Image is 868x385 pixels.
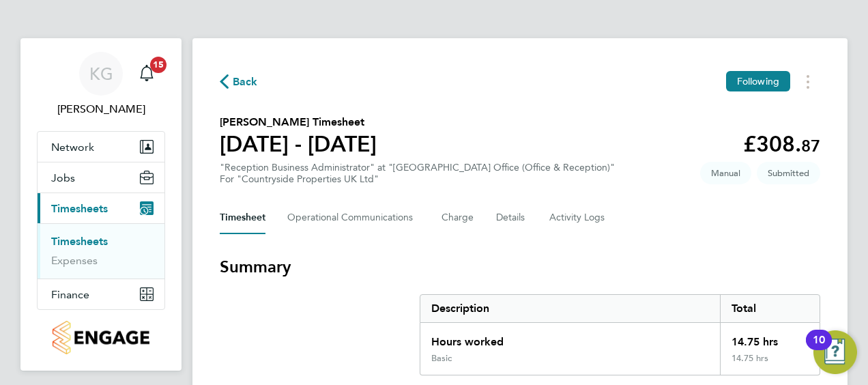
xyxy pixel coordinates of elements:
[38,279,164,309] button: Finance
[51,141,94,154] span: Network
[38,162,164,192] button: Jobs
[720,323,820,353] div: 14.75 hrs
[700,162,751,184] span: This timesheet was manually created.
[133,52,160,96] a: 15
[38,132,164,162] button: Network
[51,202,108,215] span: Timesheets
[220,173,615,185] div: For "Countryside Properties UK Ltd"
[51,288,89,301] span: Finance
[801,136,820,156] span: 87
[38,193,164,223] button: Timesheets
[220,130,377,158] h1: [DATE] - [DATE]
[720,295,820,322] div: Total
[233,74,258,90] span: Back
[431,353,452,364] div: Basic
[89,65,113,83] span: KG
[420,294,820,375] div: Summary
[813,330,857,374] button: Open Resource Center, 10 new notifications
[220,73,258,90] button: Back
[20,38,182,371] nav: Main navigation
[496,201,527,234] button: Details
[37,321,165,354] a: Go to home page
[51,171,75,184] span: Jobs
[549,201,607,234] button: Activity Logs
[220,256,820,278] h3: Summary
[150,57,167,73] span: 15
[796,71,820,92] button: Timesheets Menu
[420,295,720,322] div: Description
[51,254,98,267] a: Expenses
[420,323,720,353] div: Hours worked
[442,201,474,234] button: Charge
[53,321,149,354] img: countryside-properties-logo-retina.png
[720,353,820,375] div: 14.75 hrs
[51,235,108,248] a: Timesheets
[220,162,615,185] div: "Reception Business Administrator" at "[GEOGRAPHIC_DATA] Office (Office & Reception)"
[38,223,164,279] div: Timesheets
[726,71,790,91] button: Following
[737,75,779,87] span: Following
[37,52,165,117] a: KG[PERSON_NAME]
[220,201,265,234] button: Timesheet
[220,114,377,130] h2: [PERSON_NAME] Timesheet
[37,101,165,117] span: Kirsty Gustavson
[813,340,825,358] div: 10
[287,201,420,234] button: Operational Communications
[757,162,820,184] span: This timesheet is Submitted.
[743,131,820,157] app-decimal: £308.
